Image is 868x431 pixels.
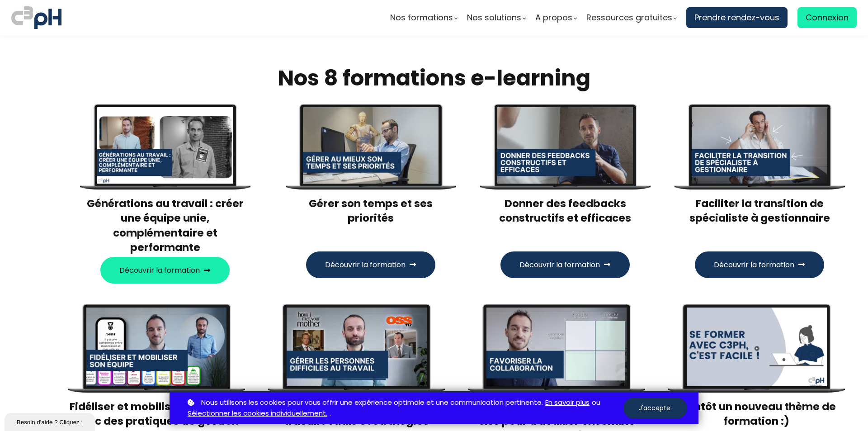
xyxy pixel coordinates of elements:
[119,265,200,276] span: Découvrir la formation
[797,7,857,28] a: Connexion
[390,11,453,24] span: Nos formations
[623,398,687,419] button: J'accepte.
[285,196,457,240] h3: Gérer son temps et ses priorités
[674,196,845,240] h3: Faciliter la transition de spécialiste à gestionnaire
[535,11,572,24] span: A propos
[79,196,251,255] h3: Générations au travail : créer une équipe unie, complémentaire et performante
[306,251,435,278] button: Découvrir la formation
[185,397,623,420] p: ou .
[201,397,543,408] span: Nous utilisons les cookies pour vous offrir une expérience optimale et une communication pertinente.
[11,64,857,92] h2: Nos 8 formations e-learning
[325,259,406,270] span: Découvrir la formation
[694,11,779,24] span: Prendre rendez-vous
[686,7,788,28] a: Prendre rendez-vous
[188,408,327,419] a: Sélectionner les cookies individuellement.
[467,11,521,24] span: Nos solutions
[545,397,590,408] a: En savoir plus
[5,411,97,431] iframe: chat widget
[479,196,651,240] h3: Donner des feedbacks constructifs et efficaces
[500,251,630,278] button: Découvrir la formation
[100,257,230,284] button: Découvrir la formation
[695,251,824,278] button: Découvrir la formation
[11,5,61,31] img: logo C3PH
[586,11,672,24] span: Ressources gratuites
[519,259,600,270] span: Découvrir la formation
[714,259,794,270] span: Découvrir la formation
[806,11,849,24] span: Connexion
